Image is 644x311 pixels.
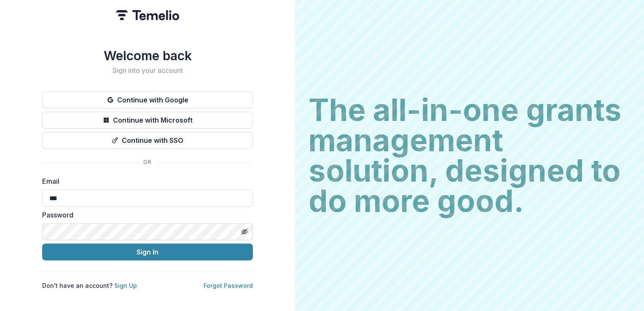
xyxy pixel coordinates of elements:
h1: Welcome back [42,48,253,63]
button: Sign In [42,244,253,260]
button: Continue with Google [42,91,253,108]
button: Toggle password visibility [238,225,251,239]
img: Temelio [116,10,179,20]
a: Forgot Password [204,282,253,289]
label: Password [42,210,248,220]
button: Continue with SSO [42,132,253,149]
a: Sign Up [114,282,137,289]
label: Email [42,176,248,186]
button: Continue with Microsoft [42,112,253,129]
p: Don't have an account? [42,281,137,290]
h2: Sign into your account [42,67,253,75]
